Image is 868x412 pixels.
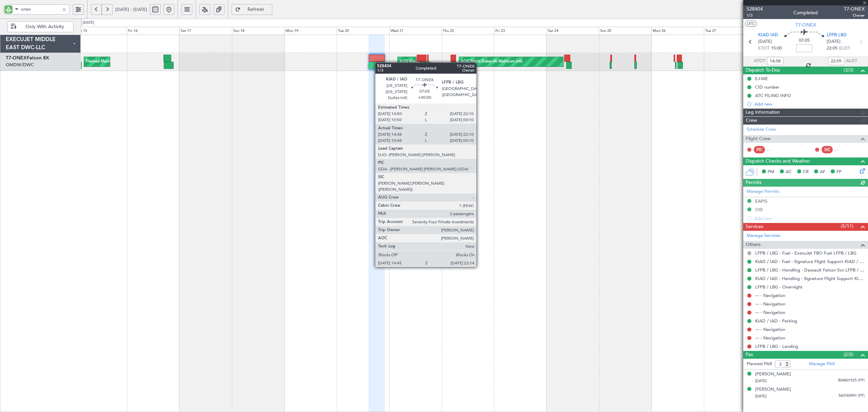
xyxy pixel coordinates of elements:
span: PM [768,169,774,175]
span: KIAD IAD [758,32,778,39]
a: T7-ONEXFalcon 8X [6,56,49,60]
span: 15:00 [771,45,782,52]
div: ATC FILING INFO [755,93,791,98]
div: Tue 27 [704,27,756,35]
a: --- - Navigation [755,301,785,307]
a: Manage PAX [809,361,835,368]
span: CR [803,169,809,175]
span: Dispatch To-Dos [746,67,780,74]
div: Sun 25 [599,27,651,35]
span: 1/3 [747,13,763,18]
span: AC [786,169,792,175]
a: LFPB / LBG - Landing [755,343,798,349]
span: B04601525 (PP) [838,378,865,383]
span: 560765941 (PP) [839,393,865,399]
div: Mon 19 [284,27,337,35]
span: (3/3) [844,67,853,74]
span: Dispatch Checks and Weather [746,157,810,165]
div: Planned Maint Scottsdale [86,57,130,67]
span: FP [836,169,842,175]
div: Thu 15 [75,27,127,35]
a: LFPB / LBG - Fuel - ExecuJet FBO Fuel LFPB / LBG [755,250,856,256]
a: --- - Navigation [755,335,785,341]
div: AOG Maint Paris ([GEOGRAPHIC_DATA]) [399,57,471,67]
div: EJ-ME [755,76,768,81]
span: AF [820,169,825,175]
span: Refresh [242,7,270,12]
span: (2/2) [844,351,853,358]
span: T7-ONEX [795,21,816,29]
span: Only With Activity [18,24,71,29]
a: OMDW/DWC [6,62,34,68]
a: KIAD / IAD - Parking [755,318,797,324]
div: Sat 17 [179,27,232,35]
span: [DATE] [758,38,772,45]
div: Mon 26 [651,27,704,35]
span: Owner [844,13,865,18]
span: ATOT [754,58,765,64]
div: Fri 23 [494,27,547,35]
a: KIAD / IAD - Handling - Signature Flight Support KIAD / IAD [755,276,865,281]
div: [PERSON_NAME] [755,386,791,393]
div: Sat 24 [547,27,599,35]
a: LFPB / LBG - Handling - Dassault Falcon Svc LFPB / LBG [755,267,865,273]
span: [DATE] [755,394,767,399]
span: Services [746,223,763,231]
span: (5/11) [841,223,853,230]
span: LFPB LBG [827,32,847,39]
span: 07:05 [799,37,810,44]
button: Refresh [232,4,272,15]
span: Pax [746,351,753,359]
div: CID number [755,84,780,90]
div: Thu 22 [441,27,494,35]
span: Others [746,241,761,249]
div: Tue 20 [337,27,389,35]
div: Fri 16 [127,27,179,35]
button: Only With Activity [7,21,74,32]
div: Wed 21 [389,27,442,35]
span: [DATE] - [DATE] [115,6,147,13]
a: --- - Navigation [755,310,785,315]
span: ETOT [758,45,769,52]
div: Completed [793,9,818,16]
span: [DATE] [827,38,841,45]
div: AOG Maint Dubai (Al Maktoum Intl) [461,57,522,67]
span: ELDT [839,45,850,52]
button: UTC [745,21,757,27]
span: [DATE] [755,378,767,383]
a: Manage Services [747,232,781,239]
span: 22:05 [827,45,837,52]
input: A/C (Reg. or Type) [21,4,59,14]
a: --- - Navigation [755,293,785,298]
div: Add new [754,101,865,107]
div: Sun 18 [232,27,284,35]
span: T7-ONEX [844,5,865,13]
div: [PERSON_NAME] [755,371,791,378]
a: KIAD / IAD - Fuel - Signature Flight Support KIAD / IAD [755,259,865,264]
a: --- - Navigation [755,326,785,332]
a: LFPB / LBG - Overnight [755,284,803,290]
span: T7-ONEX [6,56,27,60]
span: 528404 [747,5,763,13]
span: ALDT [846,58,857,64]
div: [DATE] [83,20,94,26]
label: Planned PAX [747,361,772,368]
